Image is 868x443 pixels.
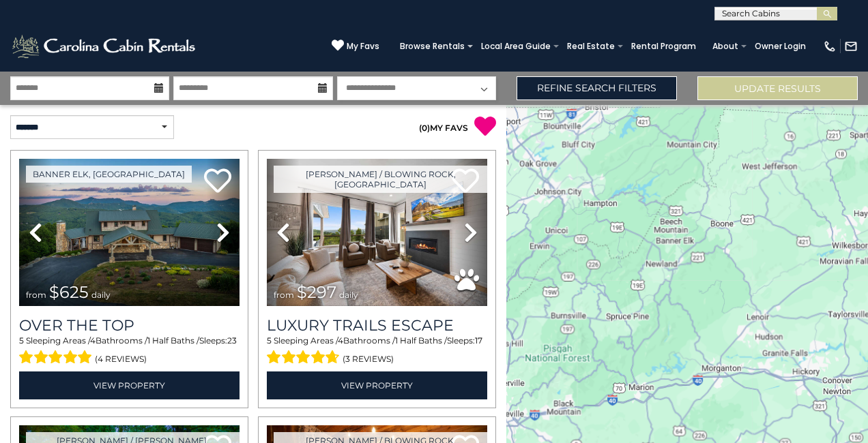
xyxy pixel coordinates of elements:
span: from [26,290,46,300]
div: Sleeping Areas / Bathrooms / Sleeps: [267,335,487,367]
img: White-1-2.png [10,33,199,60]
span: 1 Half Baths / [395,335,447,346]
span: 5 [267,335,272,346]
span: $297 [297,282,336,302]
span: 4 [338,335,343,346]
span: 1 Half Baths / [147,335,199,346]
span: $625 [49,282,89,302]
img: thumbnail_168695581.jpeg [267,159,487,306]
span: daily [91,290,111,300]
a: Browse Rentals [393,37,472,56]
span: 23 [227,335,237,346]
span: 17 [475,335,482,346]
a: Over The Top [19,316,240,335]
span: from [274,290,294,300]
img: phone-regular-white.png [823,40,837,53]
a: Local Area Guide [474,37,558,56]
span: daily [339,290,358,300]
a: My Favs [332,39,379,53]
a: (0)MY FAVS [419,123,468,133]
a: Refine Search Filters [517,76,677,100]
span: (3 reviews) [343,350,394,368]
span: My Favs [347,40,379,52]
a: View Property [19,371,240,399]
a: View Property [267,371,487,399]
span: 5 [19,335,24,346]
a: Banner Elk, [GEOGRAPHIC_DATA] [26,166,192,183]
span: 0 [422,123,427,133]
span: (4 reviews) [95,350,147,368]
div: Sleeping Areas / Bathrooms / Sleeps: [19,335,240,367]
a: [PERSON_NAME] / Blowing Rock, [GEOGRAPHIC_DATA] [274,166,487,193]
button: Update Results [697,76,858,100]
a: Add to favorites [204,167,231,196]
a: Owner Login [748,37,813,56]
a: About [706,37,745,56]
img: thumbnail_167153549.jpeg [19,159,240,306]
span: 4 [90,335,96,346]
a: Rental Program [624,37,703,56]
img: mail-regular-white.png [844,40,858,53]
a: Luxury Trails Escape [267,316,487,335]
span: ( ) [419,123,430,133]
a: Real Estate [560,37,622,56]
